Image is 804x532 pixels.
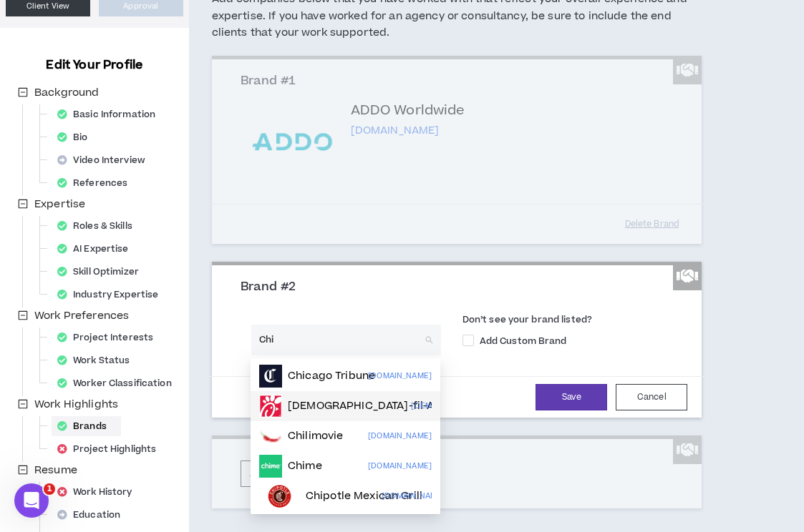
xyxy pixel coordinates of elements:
[288,369,375,383] p: Chicago Tribune
[259,485,300,508] img: chipotle.com
[32,396,121,413] span: Work Highlights
[32,462,80,479] span: Resume
[536,384,607,410] button: Save
[368,368,432,384] p: [DOMAIN_NAME]
[18,399,28,409] span: minus-square
[32,196,88,213] span: Expertise
[44,483,55,495] span: 1
[259,455,282,478] img: chime.com
[34,308,129,323] span: Work Preferences
[14,483,49,518] iframe: Intercom live chat
[52,285,173,305] div: Industry Expertise
[34,197,85,212] span: Expertise
[52,439,170,459] div: Project Highlights
[462,313,684,331] label: Don’t see your brand listed?
[288,399,434,413] p: [DEMOGRAPHIC_DATA]-fil-A
[52,239,143,259] div: AI Expertise
[259,365,282,388] img: chicagotribune.com
[40,56,148,74] h3: Edit Your Profile
[52,373,186,393] div: Worker Classification
[259,425,282,448] img: chilimovie.com
[52,482,147,502] div: Work History
[18,465,28,475] span: minus-square
[32,84,102,102] span: Background
[52,216,147,236] div: Roles & Skills
[259,395,282,418] img: chick-fil-a.com
[52,262,153,282] div: Skill Optimizer
[288,459,322,473] p: Chime
[52,327,168,348] div: Project Interests
[616,384,687,410] button: Cancel
[474,335,573,348] span: Add Custom Brand
[52,104,170,124] div: Basic Information
[34,85,99,100] span: Background
[18,310,28,320] span: minus-square
[52,173,142,193] div: References
[52,127,102,147] div: Bio
[32,307,132,325] span: Work Preferences
[34,463,77,478] span: Resume
[18,87,28,97] span: minus-square
[34,397,118,412] span: Work Highlights
[52,416,121,436] div: Brands
[18,199,28,209] span: minus-square
[382,488,445,504] p: [DOMAIN_NAME]
[52,505,135,525] div: Education
[288,429,343,443] p: Chilimovie
[368,458,432,474] p: [DOMAIN_NAME]
[411,398,562,414] p: [DEMOGRAPHIC_DATA][DOMAIN_NAME]
[52,150,160,170] div: Video Interview
[52,350,144,370] div: Work Status
[306,489,422,503] p: Chipotle Mexican Grill
[368,428,432,444] p: [DOMAIN_NAME]
[241,280,684,295] h3: Brand #2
